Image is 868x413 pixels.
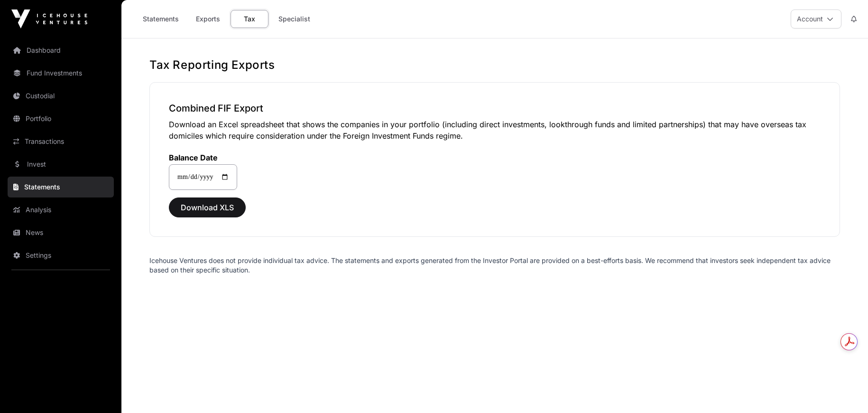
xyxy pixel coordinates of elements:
a: Invest [8,154,114,175]
button: Download XLS [169,197,246,217]
a: Custodial [8,85,114,106]
a: Portfolio [8,108,114,129]
h3: Combined FIF Export [169,102,821,115]
a: Tax [231,10,268,28]
p: Icehouse Ventures does not provide individual tax advice. The statements and exports generated fr... [149,256,840,275]
a: Statements [8,177,114,197]
button: Account [791,9,841,28]
a: Transactions [8,131,114,152]
a: Specialist [272,10,316,28]
a: Fund Investments [8,63,114,84]
img: Icehouse Ventures Logo [11,9,87,28]
a: Analysis [8,199,114,220]
a: Statements [137,10,185,28]
label: Balance Date [169,153,237,162]
span: Download XLS [181,202,234,213]
iframe: Chat Widget [821,367,868,413]
a: Dashboard [8,40,114,61]
a: Exports [189,10,227,28]
a: News [8,222,114,243]
h1: Tax Reporting Exports [149,57,840,73]
p: Download an Excel spreadsheet that shows the companies in your portfolio (including direct invest... [169,119,821,141]
a: Settings [8,245,114,266]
